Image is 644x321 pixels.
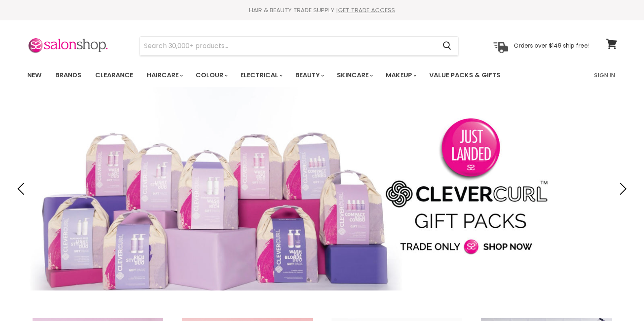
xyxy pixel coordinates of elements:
[613,181,630,197] button: Next
[338,6,395,14] a: GET TRADE ACCESS
[514,42,589,49] p: Orders over $149 ship free!
[334,278,337,281] li: Page dot 4
[17,63,627,87] nav: Main
[140,37,437,55] input: Search
[307,278,310,281] li: Page dot 1
[14,181,31,197] button: Previous
[21,63,548,87] ul: Main menu
[234,67,288,84] a: Electrical
[141,67,188,84] a: Haircare
[325,278,328,281] li: Page dot 3
[331,67,378,84] a: Skincare
[190,67,233,84] a: Colour
[589,67,620,84] a: Sign In
[289,67,329,84] a: Beauty
[423,67,506,84] a: Value Packs & Gifts
[17,6,627,14] div: HAIR & BEAUTY TRADE SUPPLY |
[380,67,421,84] a: Makeup
[140,36,458,56] form: Product
[21,67,48,84] a: New
[316,278,319,281] li: Page dot 2
[89,67,139,84] a: Clearance
[49,67,87,84] a: Brands
[437,37,458,55] button: Search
